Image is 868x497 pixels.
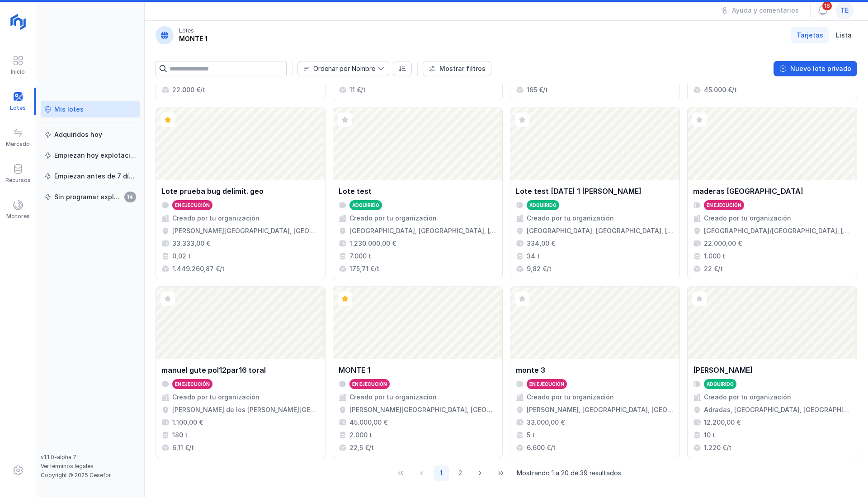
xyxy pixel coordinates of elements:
[527,85,548,94] div: 165 €/t
[527,264,552,273] div: 9,82 €/t
[707,381,734,387] div: Adquirido
[172,252,191,261] div: 0,02 t
[41,189,140,205] a: Sin programar explotación14
[54,151,136,160] div: Empiezan hoy explotación
[339,186,372,197] div: Lote test
[172,264,225,273] div: 1.449.260,87 €/t
[179,34,208,43] div: MONTE 1
[821,0,833,11] span: 18
[172,431,188,440] div: 180 t
[527,239,555,248] div: 334,00 €
[41,463,94,469] a: Ver términos legales
[11,68,25,75] div: Inicio
[704,431,715,440] div: 10 t
[6,213,30,220] div: Motores
[161,365,266,375] div: manuel gute pol12par16 toral
[836,31,852,40] span: Lista
[161,186,264,197] div: Lote prueba bug delimit. geo
[175,202,210,208] div: En ejecución
[529,202,557,208] div: Adquirido
[423,61,491,76] button: Mostrar filtros
[790,64,851,73] div: Nuevo lote privado
[527,252,540,261] div: 34 t
[333,108,503,279] a: Lote testAdquiridoCreado por tu organización[GEOGRAPHIC_DATA], [GEOGRAPHIC_DATA], [GEOGRAPHIC_DAT...
[732,6,799,15] div: Ayuda y comentarios
[516,186,642,197] div: Lote test [DATE] 1 [PERSON_NAME]
[349,443,374,452] div: 22,5 €/t
[349,85,366,94] div: 11 €/t
[693,186,803,197] div: maderas [GEOGRAPHIC_DATA]
[7,10,29,33] img: logoRight.svg
[687,286,857,458] a: [PERSON_NAME]AdquiridoCreado por tu organizaciónAdradas, [GEOGRAPHIC_DATA], [GEOGRAPHIC_DATA], [G...
[439,64,486,73] div: Mostrar filtros
[517,469,621,478] span: Mostrando 1 a 20 de 39 resultados
[352,381,387,387] div: En ejecución
[156,286,325,458] a: manuel gute pol12par16 toralEn ejecuciónCreado por tu organización[PERSON_NAME] de los [PERSON_NA...
[704,252,725,261] div: 1.000 t
[434,465,449,481] button: Page 1
[797,31,823,40] span: Tarjetas
[527,418,565,427] div: 33.000,00 €
[41,472,140,479] div: Copyright © 2025 Cesefor
[830,27,857,43] a: Lista
[704,264,723,273] div: 22 €/t
[453,465,468,481] button: Page 2
[172,443,194,452] div: 6,11 €/t
[704,393,791,402] div: Creado por tu organización
[156,108,325,279] a: Lote prueba bug delimit. geoEn ejecuciónCreado por tu organización[PERSON_NAME][GEOGRAPHIC_DATA],...
[527,214,614,223] div: Creado por tu organización
[840,6,849,15] span: te
[527,443,556,452] div: 6.600 €/t
[172,239,210,248] div: 33.333,00 €
[54,105,84,114] div: Mis lotes
[41,127,140,143] a: Adquiridos hoy
[41,168,140,184] a: Empiezan antes de 7 días
[516,365,545,375] div: monte 3
[172,418,203,427] div: 1.100,00 €
[472,465,489,481] button: Next Page
[172,405,320,414] div: [PERSON_NAME] de los [PERSON_NAME][GEOGRAPHIC_DATA], [GEOGRAPHIC_DATA], [GEOGRAPHIC_DATA]
[349,239,396,248] div: 1.230.000,00 €
[687,108,857,279] a: maderas [GEOGRAPHIC_DATA]En ejecuciónCreado por tu organización[GEOGRAPHIC_DATA]/[GEOGRAPHIC_DATA...
[333,286,503,458] a: MONTE 1En ejecuciónCreado por tu organización[PERSON_NAME][GEOGRAPHIC_DATA], [GEOGRAPHIC_DATA], [...
[54,172,136,181] div: Empiezan antes de 7 días
[492,465,509,481] button: Last Page
[704,239,742,248] div: 22.000,00 €
[791,27,829,43] a: Tarjetas
[349,405,497,414] div: [PERSON_NAME][GEOGRAPHIC_DATA], [GEOGRAPHIC_DATA], [GEOGRAPHIC_DATA]
[172,226,320,235] div: [PERSON_NAME][GEOGRAPHIC_DATA], [GEOGRAPHIC_DATA], [GEOGRAPHIC_DATA]
[715,3,805,18] button: Ayuda y comentarios
[349,252,371,261] div: 7.000 t
[349,393,437,402] div: Creado por tu organización
[704,226,851,235] div: [GEOGRAPHIC_DATA]/[GEOGRAPHIC_DATA], [GEOGRAPHIC_DATA], [GEOGRAPHIC_DATA], [GEOGRAPHIC_DATA][PERS...
[349,214,437,223] div: Creado por tu organización
[179,27,194,34] div: Lotes
[510,286,680,458] a: monte 3En ejecuciónCreado por tu organización[PERSON_NAME], [GEOGRAPHIC_DATA], [GEOGRAPHIC_DATA],...
[41,454,140,461] div: v1.1.0-alpha.7
[339,365,370,375] div: MONTE 1
[298,61,378,76] span: Nombre
[172,214,259,223] div: Creado por tu organización
[6,141,30,148] div: Mercado
[172,85,205,94] div: 22.000 €/t
[41,147,140,164] a: Empiezan hoy explotación
[704,85,737,94] div: 45.000 €/t
[527,431,535,440] div: 5 t
[704,214,791,223] div: Creado por tu organización
[704,418,741,427] div: 12.200,00 €
[529,381,564,387] div: En ejecución
[54,130,102,139] div: Adquiridos hoy
[704,443,731,452] div: 1.220 €/t
[774,61,857,76] button: Nuevo lote privado
[175,381,210,387] div: En ejecución
[54,192,122,202] div: Sin programar explotación
[704,405,851,414] div: Adradas, [GEOGRAPHIC_DATA], [GEOGRAPHIC_DATA], [GEOGRAPHIC_DATA]
[349,226,497,235] div: [GEOGRAPHIC_DATA], [GEOGRAPHIC_DATA], [GEOGRAPHIC_DATA], [GEOGRAPHIC_DATA], [GEOGRAPHIC_DATA]
[313,66,375,72] div: Ordenar por Nombre
[352,202,379,208] div: Adquirido
[349,264,379,273] div: 175,71 €/t
[527,393,614,402] div: Creado por tu organización
[172,393,259,402] div: Creado por tu organización
[5,177,31,184] div: Recursos
[41,101,140,117] a: Mis lotes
